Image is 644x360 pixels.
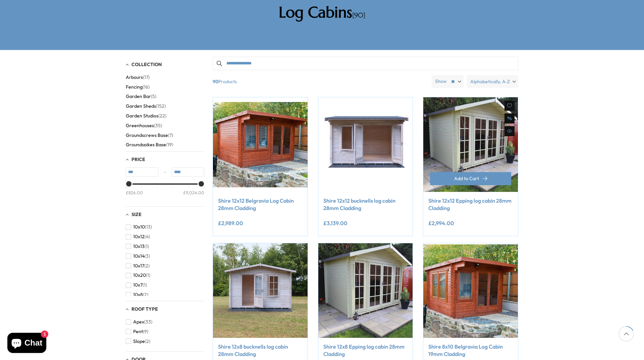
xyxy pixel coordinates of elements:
[126,337,150,346] button: Slope
[126,82,150,92] button: Fencing (16)
[126,92,156,101] button: Garden Bar (5)
[126,140,173,150] button: Groundspikes Base (19)
[143,329,148,335] span: (9)
[133,329,143,335] span: Pent
[144,319,152,325] span: (33)
[435,78,447,85] label: Show
[126,121,162,131] button: Greenhouses (35)
[133,272,146,278] span: 10x20
[126,167,158,177] input: Min value
[126,103,156,109] span: Garden Sheds
[126,142,166,148] span: Groundspikes Base
[126,251,150,261] button: 10x14
[131,61,162,67] span: Collection
[143,292,148,298] span: (2)
[133,292,143,298] span: 10x8
[133,282,143,288] span: 10x7
[428,197,513,212] a: Shire 12x12 Epping log cabin 28mm Cladding
[146,272,150,278] span: (1)
[151,94,156,99] span: (5)
[168,133,173,138] span: (7)
[323,343,408,358] a: Shire 12x8 Epping log cabin 28mm Cladding
[126,290,148,300] button: 10x8
[126,133,168,138] span: Groundscrews Base
[126,131,173,140] button: Groundscrews Base (7)
[213,57,518,70] input: Search products
[423,97,518,192] img: Shire 12x12 Epping log cabin 28mm Cladding - Best Shed
[131,156,145,162] span: Price
[323,197,408,212] a: Shire 12x12 bucknells log cabin 28mm Cladding
[145,253,150,259] span: (3)
[144,263,150,269] span: (2)
[143,74,150,80] span: (17)
[428,343,513,358] a: Shire 8x10 Belgravia Log Cabin 19mm Cladding
[156,103,166,109] span: (152)
[318,97,413,192] img: Shire 12x12 bucknells log cabin 28mm Cladding - Best Shed
[226,3,418,21] h2: Log Cabins
[133,234,145,240] span: 10x12
[126,123,154,128] span: Greenhouses
[213,97,308,192] img: Shire 12x12 Belgravia Log Cabin 19mm Cladding - Best Shed
[126,280,147,290] button: 10x7
[145,244,149,249] span: (1)
[126,242,149,251] button: 10x13
[470,75,510,88] span: Alphabetically, A-Z
[133,244,145,249] span: 10x13
[133,224,145,230] span: 10x10
[143,282,147,288] span: (1)
[218,220,243,226] ins: £2,989.00
[183,189,204,195] div: £9,024.00
[323,220,347,226] ins: £3,139.00
[158,113,166,119] span: (22)
[133,263,144,269] span: 10x17
[428,220,454,226] ins: £2,994.00
[131,306,158,312] span: Roof Type
[126,111,166,121] button: Garden Studios (22)
[133,319,144,325] span: Apex
[318,243,413,338] img: Shire 12x8 Epping log cabin 28mm Cladding - Best Shed
[126,261,150,271] button: 10x17
[166,142,173,148] span: (19)
[172,167,204,177] input: Max value
[145,339,150,344] span: (2)
[158,169,172,175] span: -
[126,74,143,80] span: Arbours
[467,75,518,88] label: Alphabetically, A-Z
[430,172,511,185] button: Add to Cart
[423,243,518,338] img: Shire 8x10 Belgravia Log Cabin 19mm Cladding - Best Shed
[133,253,145,259] span: 10x14
[126,270,150,280] button: 10x20
[143,84,150,90] span: (16)
[154,123,162,128] span: (35)
[133,339,145,344] span: Slope
[126,84,143,90] span: Fencing
[218,197,303,212] a: Shire 12x12 Belgravia Log Cabin 28mm Cladding
[126,317,152,327] button: Apex
[145,224,152,230] span: (13)
[352,11,365,19] span: [90]
[126,94,151,99] span: Garden Bar
[213,75,218,88] b: 90
[454,176,479,181] span: Add to Cart
[126,184,204,201] div: Price
[5,333,48,355] inbox-online-store-chat: Shopify online store chat
[126,189,143,195] div: £826.00
[126,101,166,111] button: Garden Sheds (152)
[126,113,158,119] span: Garden Studios
[126,232,150,242] button: 10x12
[218,343,303,358] a: Shire 12x8 bucknells log cabin 28mm Cladding
[126,222,152,232] button: 10x10
[131,211,142,217] span: Size
[126,72,150,82] button: Arbours (17)
[126,327,148,337] button: Pent
[210,75,429,88] span: Products
[145,234,150,240] span: (4)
